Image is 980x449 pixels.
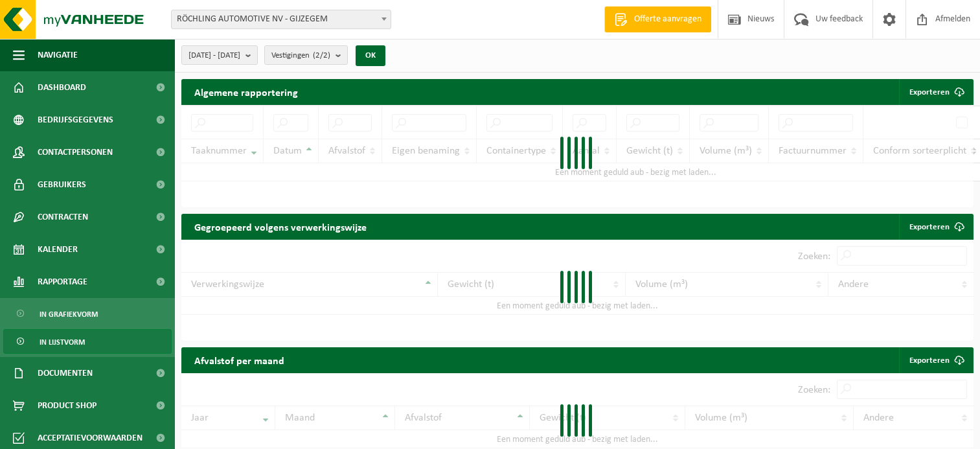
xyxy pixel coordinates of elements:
span: Bedrijfsgegevens [38,104,113,136]
span: In lijstvorm [40,330,85,354]
a: Exporteren [899,347,972,373]
h2: Afvalstof per maand [181,347,297,373]
a: Offerte aanvragen [604,6,711,32]
span: Vestigingen [271,46,330,65]
span: Navigatie [38,39,78,71]
button: Vestigingen(2/2) [264,45,348,65]
a: In lijstvorm [3,329,172,354]
button: Exporteren [899,79,972,105]
span: [DATE] - [DATE] [188,46,240,65]
h2: Algemene rapportering [181,79,311,105]
span: Rapportage [38,266,87,298]
span: Offerte aanvragen [631,13,705,26]
span: Documenten [38,357,93,389]
span: Gebruikers [38,168,86,201]
span: Contracten [38,201,88,233]
span: RÖCHLING AUTOMOTIVE NV - GIJZEGEM [171,10,391,29]
span: Product Shop [38,389,97,422]
span: Dashboard [38,71,86,104]
span: RÖCHLING AUTOMOTIVE NV - GIJZEGEM [172,10,391,29]
h2: Gegroepeerd volgens verwerkingswijze [181,214,380,239]
button: OK [356,45,385,66]
a: In grafiekvorm [3,301,172,326]
span: Kalender [38,233,78,266]
a: Exporteren [899,214,972,240]
button: [DATE] - [DATE] [181,45,258,65]
span: In grafiekvorm [40,302,98,327]
span: Contactpersonen [38,136,113,168]
count: (2/2) [313,51,330,60]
